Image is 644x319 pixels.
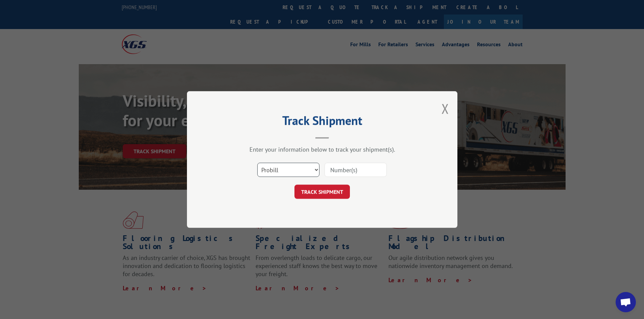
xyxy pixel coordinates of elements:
[294,185,350,199] button: TRACK SHIPMENT
[325,163,387,177] input: Number(s)
[442,100,449,117] button: Close modal
[221,145,424,153] div: Enter your information below to track your shipment(s).
[616,292,636,312] div: Open chat
[221,116,424,129] h2: Track Shipment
